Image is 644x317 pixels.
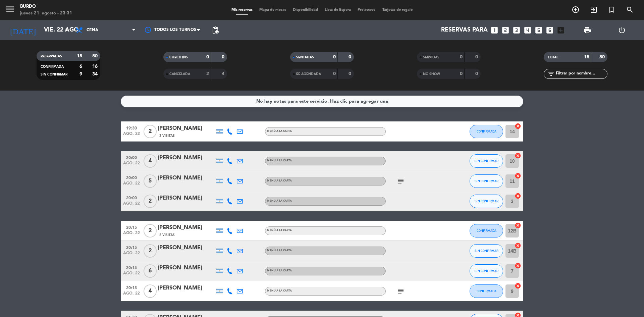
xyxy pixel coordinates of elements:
[5,4,15,16] button: menu
[460,55,463,59] strong: 0
[348,71,353,76] strong: 0
[41,65,64,68] span: CONFIRMADA
[222,55,226,59] strong: 0
[590,6,598,14] i: exit_to_app
[222,71,226,76] strong: 4
[477,289,496,293] span: CONFIRMADA
[211,26,219,34] span: pending_actions
[475,55,479,59] strong: 0
[144,154,157,168] span: 4
[267,130,292,133] span: MENÚ A LA CARTA
[379,8,416,12] span: Tarjetas de regalo
[321,8,354,12] span: Lista de Espera
[158,264,215,272] div: [PERSON_NAME]
[475,179,498,183] span: SIN CONFIRMAR
[158,284,215,293] div: [PERSON_NAME]
[267,249,292,252] span: MENÚ A LA CARTA
[267,200,292,202] span: MENÚ A LA CARTA
[441,27,488,34] span: Reservas para
[515,193,521,199] i: cancel
[158,124,215,133] div: [PERSON_NAME]
[583,26,591,34] span: print
[470,224,503,237] button: CONFIRMADA
[460,71,463,76] strong: 0
[144,195,157,208] span: 2
[475,71,479,76] strong: 0
[5,23,41,38] i: [DATE]
[123,243,140,251] span: 20:15
[512,26,521,35] i: looks_3
[608,6,616,14] i: turned_in_not
[548,56,558,59] span: TOTAL
[123,181,140,189] span: ago. 22
[144,244,157,258] span: 2
[92,64,99,69] strong: 16
[470,154,503,168] button: SIN CONFIRMAR
[475,199,498,203] span: SIN CONFIRMAR
[123,173,140,181] span: 20:00
[547,70,555,78] i: filter_list
[477,129,496,133] span: CONFIRMADA
[470,244,503,258] button: SIN CONFIRMAR
[475,269,498,273] span: SIN CONFIRMAR
[123,153,140,161] span: 20:00
[515,172,521,179] i: cancel
[41,55,62,58] span: RESERVADAS
[123,283,140,291] span: 20:15
[123,194,140,201] span: 20:00
[123,231,140,239] span: ago. 22
[296,56,314,59] span: SENTADAS
[397,177,405,185] i: subject
[555,70,607,77] input: Filtrar por nombre...
[501,26,510,35] i: looks_two
[423,56,439,59] span: SERVIDAS
[123,131,140,139] span: ago. 22
[584,55,589,59] strong: 15
[159,232,175,238] span: 2 Visitas
[256,98,388,105] div: No hay notas para este servicio. Haz clic para agregar una
[515,242,521,249] i: cancel
[604,20,639,40] div: LOG OUT
[475,249,498,253] span: SIN CONFIRMAR
[123,291,140,299] span: ago. 22
[158,194,215,203] div: [PERSON_NAME]
[41,73,67,76] span: SIN CONFIRMAR
[267,269,292,272] span: MENÚ A LA CARTA
[123,271,140,279] span: ago. 22
[87,28,98,33] span: Cena
[470,125,503,138] button: CONFIRMADA
[20,3,72,10] div: Burdo
[534,26,543,35] i: looks_5
[333,71,336,76] strong: 0
[423,72,440,76] span: NO SHOW
[169,56,188,59] span: CHECK INS
[206,71,209,76] strong: 2
[144,284,157,298] span: 4
[348,55,353,59] strong: 0
[267,179,292,182] span: MENÚ A LA CARTA
[144,125,157,138] span: 2
[572,6,580,14] i: add_circle_outline
[79,72,82,76] strong: 9
[158,174,215,182] div: [PERSON_NAME]
[123,251,140,259] span: ago. 22
[144,224,157,237] span: 2
[77,54,82,58] strong: 15
[618,26,626,34] i: power_settings_new
[289,8,321,12] span: Disponibilidad
[169,72,190,76] span: CANCELADA
[158,244,215,252] div: [PERSON_NAME]
[267,159,292,162] span: MENÚ A LA CARTA
[475,159,498,163] span: SIN CONFIRMAR
[470,195,503,208] button: SIN CONFIRMAR
[267,229,292,232] span: MENÚ A LA CARTA
[123,124,140,131] span: 19:30
[159,133,175,139] span: 3 Visitas
[470,174,503,188] button: SIN CONFIRMAR
[267,289,292,292] span: MENÚ A LA CARTA
[79,64,82,69] strong: 6
[556,26,565,35] i: add_box
[470,264,503,278] button: SIN CONFIRMAR
[206,55,209,59] strong: 0
[599,55,606,59] strong: 50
